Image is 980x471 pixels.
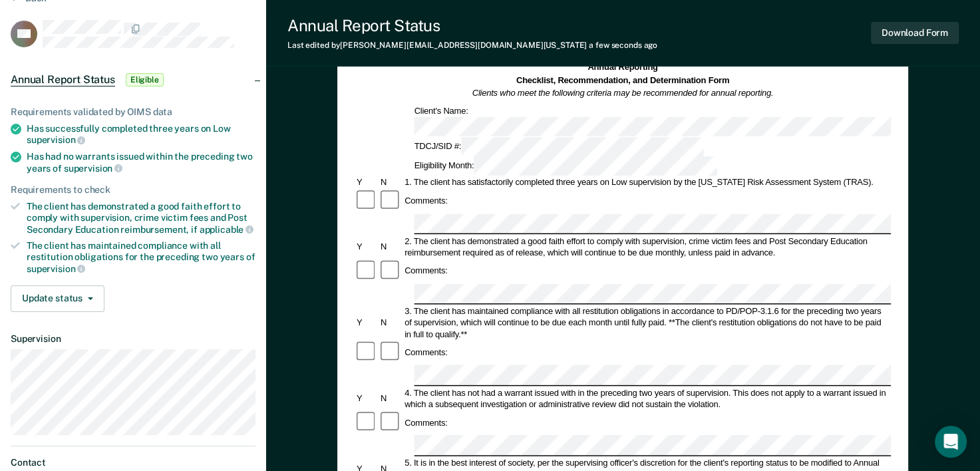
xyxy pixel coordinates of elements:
span: Annual Report Status [11,73,115,86]
div: Comments: [403,195,450,206]
div: Open Intercom Messenger [935,426,967,458]
div: Last edited by [PERSON_NAME][EMAIL_ADDRESS][DOMAIN_NAME][US_STATE] [287,41,657,50]
div: 3. The client has maintained compliance with all restitution obligations in accordance to PD/POP-... [403,305,892,340]
div: N [379,177,403,188]
div: N [379,392,403,404]
span: Eligible [126,73,164,86]
strong: Annual Reporting [588,63,658,72]
div: Has successfully completed three years on Low [27,123,255,146]
div: Y [355,241,379,252]
div: Has had no warrants issued within the preceding two years of [27,151,255,174]
div: Comments: [403,347,450,358]
div: Annual Report Status [287,16,657,35]
div: Requirements to check [11,184,255,196]
div: Y [355,317,379,328]
div: Y [355,177,379,188]
em: Clients who meet the following criteria may be recommended for annual reporting. [472,88,774,98]
div: The client has demonstrated a good faith effort to comply with supervision, crime victim fees and... [27,201,255,235]
div: Comments: [403,265,450,277]
span: supervision [27,134,85,145]
dt: Contact [11,457,255,468]
div: N [379,241,403,252]
div: 4. The client has not had a warrant issued with in the preceding two years of supervision. This d... [403,387,892,410]
div: TDCJ/SID #: [412,137,706,156]
div: 1. The client has satisfactorily completed three years on Low supervision by the [US_STATE] Risk ... [403,177,892,188]
strong: Checklist, Recommendation, and Determination Form [516,75,729,84]
span: a few seconds ago [589,41,657,50]
div: The client has maintained compliance with all restitution obligations for the preceding two years of [27,240,255,274]
span: supervision [64,163,122,174]
button: Download Form [871,22,959,44]
span: applicable [200,224,253,235]
div: Requirements validated by OIMS data [11,106,255,118]
span: supervision [27,263,85,274]
div: Eligibility Month: [412,156,719,176]
div: 2. The client has demonstrated a good faith effort to comply with supervision, crime victim fees ... [403,235,892,259]
div: N [379,317,403,328]
div: Comments: [403,417,450,428]
div: Y [355,392,379,404]
button: Update status [11,285,104,312]
dt: Supervision [11,333,255,345]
